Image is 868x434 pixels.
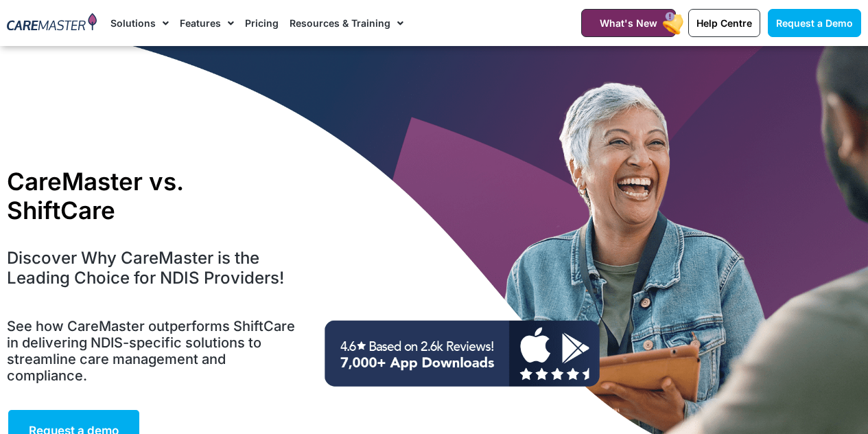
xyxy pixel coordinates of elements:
h4: Discover Why CareMaster is the Leading Choice for NDIS Providers! [7,249,297,288]
a: Help Centre [688,9,760,37]
h1: CareMaster vs. ShiftCare [7,167,297,225]
a: Request a Demo [768,9,861,37]
a: What's New [581,9,676,37]
span: Help Centre [696,17,752,29]
span: Request a Demo [776,17,853,29]
img: CareMaster Logo [7,13,97,33]
span: What's New [600,17,657,29]
h5: See how CareMaster outperforms ShiftCare in delivering NDIS-specific solutions to streamline care... [7,318,297,384]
